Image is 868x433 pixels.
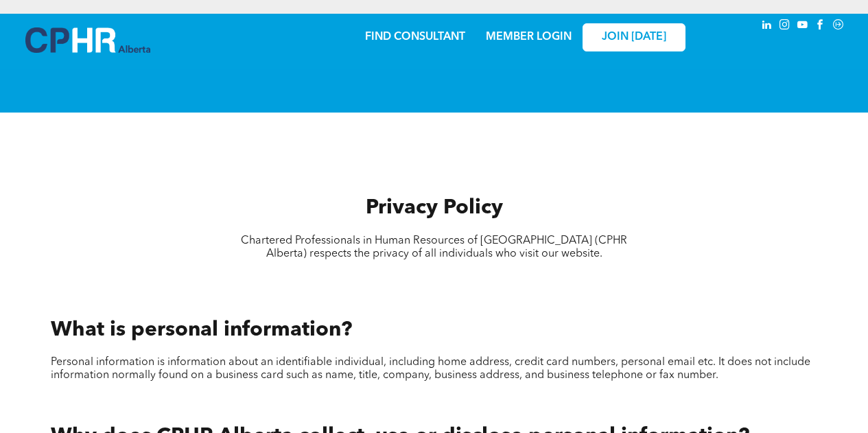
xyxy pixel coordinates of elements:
a: instagram [777,17,793,36]
span: Privacy Policy [366,198,503,218]
img: A blue and white logo for cp alberta [25,27,150,53]
span: Personal information is information about an identifiable individual, including home address, cre... [51,357,810,381]
a: JOIN [DATE] [583,23,685,51]
a: linkedin [760,17,775,36]
a: Social network [831,17,846,36]
span: What is personal information? [51,320,352,340]
a: facebook [813,17,828,36]
a: FIND CONSULTANT [365,32,465,43]
span: JOIN [DATE] [602,31,666,44]
a: MEMBER LOGIN [486,32,572,43]
span: Chartered Professionals in Human Resources of [GEOGRAPHIC_DATA] (CPHR Alberta) respects the priva... [241,235,627,259]
a: youtube [795,17,810,36]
